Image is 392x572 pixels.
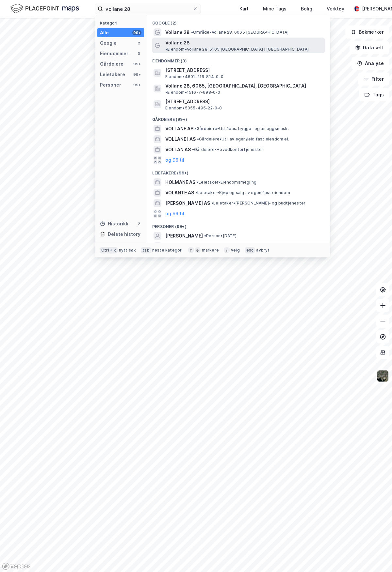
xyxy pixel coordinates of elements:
div: avbryt [256,248,269,253]
span: • [197,137,199,141]
span: Leietaker • [PERSON_NAME]- og budtjenester [211,201,305,206]
div: Kategori [100,21,144,25]
span: Gårdeiere • Utl./leas. bygge- og anleggsmask. [195,126,289,131]
div: 99+ [132,72,141,77]
span: Vollane 28 [165,28,190,36]
div: Gårdeiere (99+) [147,112,330,123]
div: Gårdeiere [100,60,123,68]
span: VOLLANE AS [165,125,193,133]
span: Gårdeiere • Hovedkontortjenester [192,147,263,152]
div: Kontrollprogram for chat [359,541,392,572]
span: VOLANTE AS [165,189,194,197]
div: Personer [100,81,121,89]
a: Mapbox homepage [2,563,31,570]
span: Område • Vollane 28, 6065 [GEOGRAPHIC_DATA] [191,30,288,35]
span: • [165,47,167,52]
div: tab [141,247,151,253]
span: Eiendom • 4601-216-814-0-0 [165,74,223,79]
div: Verktøy [327,5,344,13]
span: VOLLANE I AS [165,135,196,143]
button: og 96 til [165,156,184,164]
button: Filter [358,73,389,86]
span: Eiendom • Vollane 28, 5105 [GEOGRAPHIC_DATA] i [GEOGRAPHIC_DATA] [165,47,309,52]
div: 3 [136,51,141,56]
span: [PERSON_NAME] AS [165,199,210,207]
button: og 96 til [165,210,184,218]
div: Google [100,39,117,47]
div: 2 [136,41,141,46]
div: markere [202,248,219,253]
span: Vollane 28 [165,39,190,47]
div: Ctrl + k [100,247,118,253]
span: VOLLAN AS [165,146,191,154]
div: Eiendommer (3) [147,53,330,65]
div: Delete history [108,230,140,238]
div: nytt søk [119,248,136,253]
span: Gårdeiere • Utl. av egen/leid fast eiendom el. [197,137,289,142]
div: Alle [100,29,109,37]
div: velg [231,248,240,253]
span: • [165,90,167,95]
span: • [195,126,197,131]
span: [STREET_ADDRESS] [165,98,322,106]
span: Leietaker • Eiendomsmegling [197,180,256,185]
input: Søk på adresse, matrikkel, gårdeiere, leietakere eller personer [103,4,193,14]
button: Datasett [350,41,389,54]
span: Eiendom • 1516-7-698-0-0 [165,90,220,95]
iframe: Chat Widget [359,541,392,572]
div: Mine Tags [263,5,286,13]
span: Eiendom • 5055-495-22-0-0 [165,106,222,111]
span: Person • [DATE] [204,233,237,238]
div: Bolig [301,5,312,13]
div: Kart [239,5,249,13]
span: • [197,180,199,185]
button: Analyse [351,57,389,70]
div: 99+ [132,82,141,88]
span: • [195,190,197,195]
div: Google (2) [147,15,330,27]
div: Leietakere (99+) [147,165,330,177]
span: [STREET_ADDRESS] [165,66,322,74]
div: Eiendommer [100,50,128,57]
button: Tags [359,88,389,101]
span: • [204,233,206,238]
span: • [191,30,193,35]
div: 99+ [132,30,141,35]
img: 9k= [377,370,389,382]
span: HOLMANE AS [165,178,195,186]
span: Leietaker • Kjøp og salg av egen fast eiendom [195,190,290,195]
img: logo.f888ab2527a4732fd821a326f86c7f29.svg [10,3,79,14]
div: Personer (99+) [147,219,330,231]
span: • [211,201,213,205]
span: • [192,147,194,152]
div: Leietakere [100,71,125,78]
div: esc [245,247,255,253]
span: [PERSON_NAME] [165,232,203,240]
div: 2 [136,221,141,226]
button: Bokmerker [345,25,389,39]
div: neste kategori [152,248,183,253]
div: Historikk [100,220,128,228]
span: Vollane 28, 6065, [GEOGRAPHIC_DATA], [GEOGRAPHIC_DATA] [165,82,306,90]
div: 99+ [132,61,141,67]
